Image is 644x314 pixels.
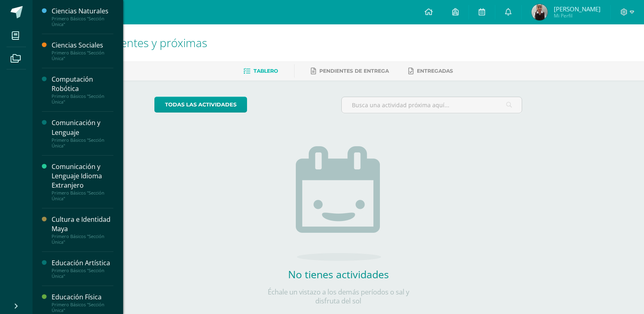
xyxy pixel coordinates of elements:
[52,162,113,201] a: Comunicación y Lenguaje Idioma ExtranjeroPrimero Básicos "Sección Única"
[42,35,207,50] span: Actividades recientes y próximas
[52,50,113,61] div: Primero Básicos "Sección Única"
[52,258,113,268] div: Educación Artística
[342,97,522,113] input: Busca una actividad próxima aquí...
[257,267,420,281] h2: No tienes actividades
[52,215,113,245] a: Cultura e Identidad MayaPrimero Básicos "Sección Única"
[52,93,113,105] div: Primero Básicos "Sección Única"
[52,6,113,27] a: Ciencias NaturalesPrimero Básicos "Sección Única"
[408,65,453,78] a: Entregadas
[52,190,113,201] div: Primero Básicos "Sección Única"
[531,4,548,20] img: cd5a91326a695894c1927037dc48d495.png
[52,75,113,93] div: Computación Robótica
[52,258,113,279] a: Educación ArtísticaPrimero Básicos "Sección Única"
[52,215,113,234] div: Cultura e Identidad Maya
[52,118,113,137] div: Comunicación y Lenguaje
[154,97,247,113] a: todas las Actividades
[52,16,113,27] div: Primero Básicos "Sección Única"
[311,65,389,78] a: Pendientes de entrega
[254,68,278,74] span: Tablero
[52,137,113,149] div: Primero Básicos "Sección Única"
[417,68,453,74] span: Entregadas
[554,12,601,19] span: Mi Perfil
[52,75,113,105] a: Computación RobóticaPrimero Básicos "Sección Única"
[243,65,278,78] a: Tablero
[52,41,113,50] div: Ciencias Sociales
[52,6,113,16] div: Ciencias Naturales
[257,288,420,305] p: Échale un vistazo a los demás períodos o sal y disfruta del sol
[296,146,381,261] img: no_activities.png
[319,68,389,74] span: Pendientes de entrega
[52,234,113,245] div: Primero Básicos "Sección Única"
[52,268,113,279] div: Primero Básicos "Sección Única"
[52,162,113,190] div: Comunicación y Lenguaje Idioma Extranjero
[554,5,601,13] span: [PERSON_NAME]
[52,41,113,61] a: Ciencias SocialesPrimero Básicos "Sección Única"
[52,118,113,148] a: Comunicación y LenguajePrimero Básicos "Sección Única"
